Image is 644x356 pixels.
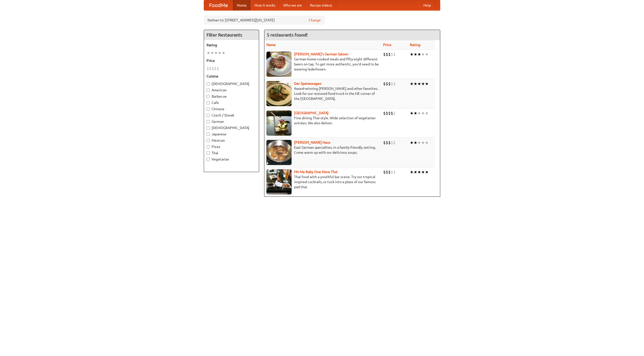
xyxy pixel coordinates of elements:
h5: Price [207,58,256,63]
li: ★ [421,52,425,57]
label: [DEMOGRAPHIC_DATA] [207,125,256,130]
li: $ [386,110,388,116]
li: $ [209,66,212,71]
li: ★ [410,81,414,87]
p: Fine dining Thai-style. Wide selection of vegetarian entrées. We also deliver. [266,115,379,126]
li: $ [383,169,386,175]
img: kohlhaus.jpg [266,140,292,165]
img: satay.jpg [266,110,292,136]
label: [DEMOGRAPHIC_DATA] [207,81,256,86]
a: Who we are [279,0,306,10]
label: Barbecue [207,94,256,99]
ng-pluralize: 5 restaurants found! [267,32,308,37]
input: Mexican [207,139,210,142]
input: Japanese [207,133,210,136]
input: German [207,120,210,123]
li: $ [391,52,393,57]
input: Barbecue [207,95,210,98]
li: $ [386,169,388,175]
a: [PERSON_NAME] Haus [294,140,330,144]
li: ★ [425,52,429,57]
li: ★ [421,140,425,145]
a: Recipe videos [306,0,336,10]
li: $ [383,52,386,57]
a: Home [233,0,251,10]
a: Change [309,18,321,23]
input: American [207,89,210,92]
li: ★ [421,169,425,175]
li: ★ [421,110,425,116]
a: Help [419,0,435,10]
a: Der Speisewagen [294,82,321,86]
li: ★ [414,52,417,57]
li: $ [388,169,391,175]
input: Cafe [207,101,210,104]
li: $ [217,66,219,71]
a: [GEOGRAPHIC_DATA] [294,111,329,115]
li: $ [391,140,393,145]
label: Chinese [207,106,256,111]
li: ★ [414,110,417,116]
li: $ [214,66,217,71]
li: ★ [425,140,429,145]
label: Mexican [207,138,256,143]
li: ★ [417,140,421,145]
div: Deliver to: [STREET_ADDRESS][US_STATE] [204,16,325,25]
label: Pizza [207,144,256,149]
li: ★ [210,50,214,56]
label: Czech / Slovak [207,113,256,118]
p: German home-cooked meals and fifty-eight different beers on tap. To get more authentic, you'd nee... [266,57,379,72]
a: Name [266,43,276,47]
li: ★ [414,140,417,145]
li: $ [386,81,388,87]
p: East German specialties, in a family-friendly setting. Come warm up with our delicious soups. [266,145,379,155]
h5: Rating [207,43,256,48]
li: $ [388,81,391,87]
li: ★ [414,81,417,87]
a: Price [383,43,391,47]
li: $ [207,66,209,71]
li: ★ [417,169,421,175]
li: ★ [218,50,222,56]
li: $ [393,52,396,57]
a: FoodMe [204,0,233,10]
img: esthers.jpg [266,52,292,77]
label: Vegetarian [207,157,256,162]
li: ★ [417,110,421,116]
li: ★ [417,81,421,87]
li: ★ [410,140,414,145]
li: ★ [410,110,414,116]
li: $ [391,110,393,116]
li: $ [388,52,391,57]
label: Thai [207,150,256,155]
a: Rating [410,43,420,47]
li: ★ [222,50,225,56]
label: Japanese [207,132,256,137]
li: $ [383,81,386,87]
input: [DEMOGRAPHIC_DATA] [207,82,210,86]
b: [PERSON_NAME]'s German Saloon [294,52,348,56]
h4: Filter Restaurants [204,30,259,40]
input: [DEMOGRAPHIC_DATA] [207,126,210,130]
h5: Cuisine [207,74,256,79]
li: $ [212,66,214,71]
a: Hit Me Baby One More Thai [294,170,338,174]
label: Cafe [207,100,256,105]
li: ★ [417,52,421,57]
li: $ [388,140,391,145]
img: babythai.jpg [266,169,292,194]
li: $ [391,81,393,87]
li: $ [391,169,393,175]
li: $ [383,110,386,116]
p: Award-winning [PERSON_NAME] and other favorites. Look for our restored food truck in the NE corne... [266,86,379,101]
li: ★ [207,50,210,56]
li: $ [386,52,388,57]
li: $ [388,110,391,116]
input: Vegetarian [207,158,210,161]
li: ★ [410,169,414,175]
li: $ [393,140,396,145]
li: ★ [425,169,429,175]
input: Chinese [207,107,210,111]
